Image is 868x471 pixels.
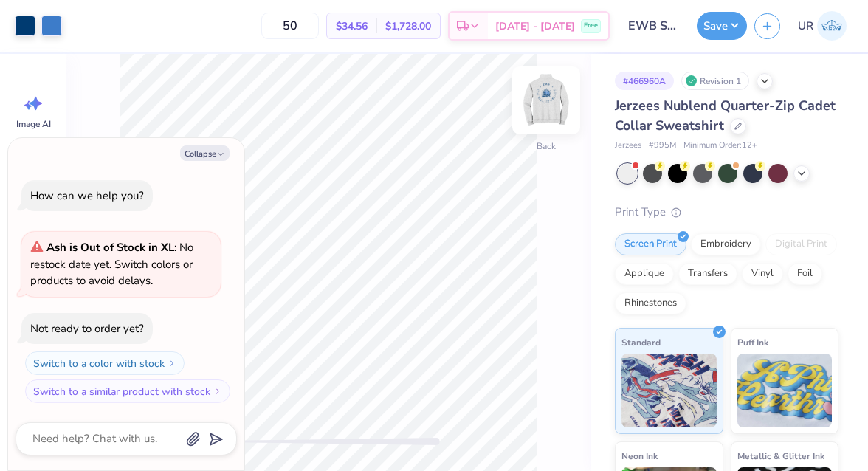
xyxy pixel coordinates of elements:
div: Vinyl [742,263,783,285]
span: Metallic & Glitter Ink [737,448,824,464]
span: Jerzees Nublend Quarter-Zip Cadet Collar Sweatshirt [615,97,836,134]
span: UR [798,18,813,35]
div: Embroidery [691,233,761,255]
a: UR [791,11,853,41]
div: Revision 1 [681,72,749,90]
span: Puff Ink [737,334,768,350]
div: Not ready to order yet? [30,321,144,336]
span: : No restock date yet. Switch colors or products to avoid delays. [30,240,193,288]
input: Untitled Design [617,11,689,41]
span: Minimum Order: 12 + [683,140,757,152]
img: Back [517,71,576,130]
div: Transfers [678,263,737,285]
div: Screen Print [615,233,686,255]
div: # 466960A [615,72,674,90]
div: How can we help you? [30,188,144,203]
button: Switch to a color with stock [25,351,185,375]
span: Jerzees [615,140,641,152]
button: Collapse [180,145,230,161]
img: Switch to a color with stock [168,359,176,368]
strong: Ash is Out of Stock in XL [46,240,174,255]
span: Neon Ink [621,448,658,464]
img: Puff Ink [737,354,833,427]
span: Free [584,21,598,31]
div: Foil [788,263,822,285]
span: # 995M [649,140,676,152]
button: Switch to a similar product with stock [25,379,230,403]
span: $1,728.00 [385,18,431,34]
img: Standard [621,354,717,427]
button: Save [697,12,747,40]
span: Standard [621,334,661,350]
div: Print Type [615,204,838,221]
input: – – [261,13,319,39]
div: Digital Print [765,233,837,255]
div: Rhinestones [615,292,686,314]
div: Applique [615,263,674,285]
img: Switch to a similar product with stock [213,387,222,396]
span: [DATE] - [DATE] [495,18,575,34]
img: Umang Randhawa [817,11,847,41]
div: Back [537,140,556,153]
span: $34.56 [336,18,368,34]
span: Image AI [16,118,51,130]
